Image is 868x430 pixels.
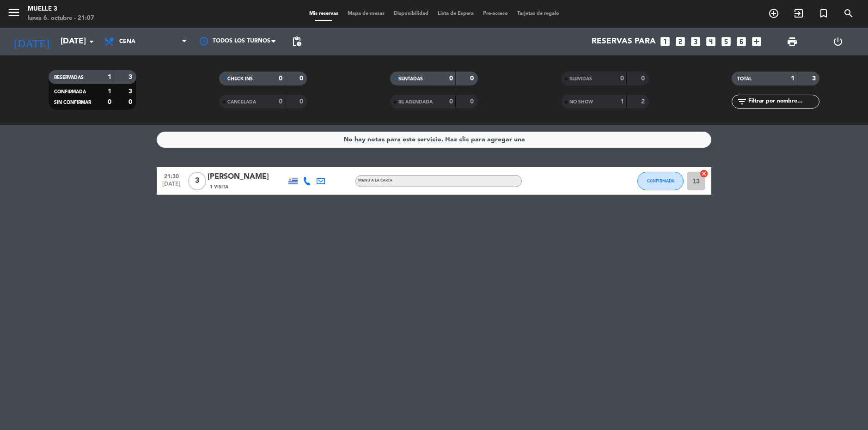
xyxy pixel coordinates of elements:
i: search [843,8,854,19]
strong: 0 [300,75,305,82]
strong: 1 [620,98,624,105]
span: SIN CONFIRMAR [54,100,91,105]
strong: 0 [128,99,134,105]
span: 21:30 [160,170,183,181]
strong: 0 [470,98,476,105]
strong: 0 [279,75,282,82]
span: CONFIRMADA [54,90,86,94]
span: CONFIRMADA [647,178,674,183]
strong: 0 [108,99,111,105]
i: arrow_drop_down [86,36,97,47]
span: CANCELADA [227,100,256,104]
i: add_circle_outline [768,8,779,19]
i: looks_two [674,36,686,48]
span: CHECK INS [227,77,253,81]
span: Lista de Espera [433,11,478,16]
strong: 0 [449,98,453,105]
span: RE AGENDADA [398,100,433,104]
span: Tarjetas de regalo [513,11,564,16]
strong: 0 [300,98,305,105]
i: looks_6 [735,36,747,48]
strong: 1 [108,74,111,80]
strong: 0 [279,98,282,105]
strong: 3 [128,74,134,80]
span: 1 Visita [210,183,228,191]
span: Cena [119,38,135,45]
strong: 3 [812,75,818,82]
div: No hay notas para este servicio. Haz clic para agregar una [343,134,525,145]
i: [DATE] [7,31,56,52]
i: power_settings_new [832,36,844,47]
button: CONFIRMADA [637,172,684,190]
span: print [787,36,798,47]
i: looks_one [659,36,671,48]
div: [PERSON_NAME] [208,171,286,183]
strong: 1 [108,88,111,95]
span: Disponibilidad [389,11,433,16]
div: LOG OUT [815,28,862,55]
button: menu [7,6,21,23]
i: cancel [699,169,709,178]
span: 3 [188,172,206,190]
i: filter_list [736,96,747,107]
i: looks_3 [690,36,702,48]
i: menu [7,6,21,19]
i: looks_4 [705,36,717,48]
span: pending_actions [291,36,302,47]
span: Mis reservas [305,11,343,16]
strong: 3 [128,88,134,95]
span: RESERVADAS [54,75,84,80]
strong: 0 [449,75,453,82]
span: SENTADAS [398,77,423,81]
strong: 0 [641,75,647,82]
i: add_box [751,36,763,48]
i: exit_to_app [793,8,804,19]
div: lunes 6. octubre - 21:07 [28,14,94,23]
input: Filtrar por nombre... [747,97,819,107]
span: SERVIDAS [569,77,592,81]
strong: 2 [641,98,647,105]
span: Reservas para [592,37,656,46]
strong: 0 [470,75,476,82]
strong: 0 [620,75,624,82]
strong: 1 [791,75,795,82]
div: Muelle 3 [28,5,94,14]
span: Pre-acceso [478,11,513,16]
span: MENÚ A LA CARTA [358,179,392,182]
i: looks_5 [720,36,732,48]
span: [DATE] [160,181,183,192]
span: TOTAL [737,77,752,81]
i: turned_in_not [818,8,829,19]
span: Mapa de mesas [343,11,389,16]
span: NO SHOW [569,100,593,104]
